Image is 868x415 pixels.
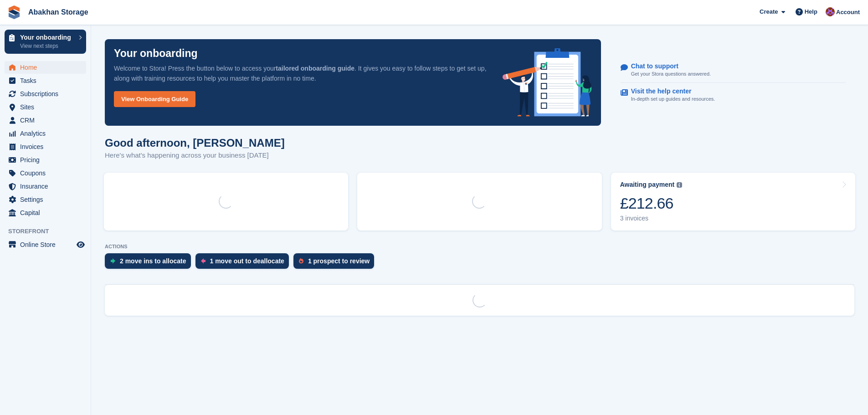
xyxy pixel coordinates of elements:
[210,257,284,265] div: 1 move out to deallocate
[20,193,75,206] span: Settings
[308,257,370,265] div: 1 prospect to review
[20,114,75,127] span: CRM
[20,154,75,166] span: Pricing
[5,114,86,127] a: menu
[20,206,75,219] span: Capital
[5,193,86,206] a: menu
[5,74,86,87] a: menu
[75,239,86,250] a: Preview store
[5,61,86,74] a: menu
[5,101,86,113] a: menu
[5,30,86,54] a: Your onboarding View next steps
[677,182,682,188] img: icon-info-grey-7440780725fd019a000dd9b08b2336e03edf1995a4989e88bcd33f0948082b44.svg
[5,154,86,166] a: menu
[25,5,92,20] a: Abakhan Storage
[760,7,778,16] span: Create
[299,258,303,264] img: prospect-51fa495bee0391a8d652442698ab0144808aea92771e9ea1ae160a38d050c398.svg
[611,173,855,231] a: Awaiting payment £212.66 3 invoices
[5,206,86,219] a: menu
[620,215,683,222] div: 3 invoices
[114,91,195,107] a: View Onboarding Guide
[105,137,285,149] h1: Good afternoon, [PERSON_NAME]
[20,42,74,50] p: View next steps
[5,87,86,100] a: menu
[105,150,285,161] p: Here's what's happening across your business [DATE]
[620,194,683,213] div: £212.66
[105,253,195,273] a: 2 move ins to allocate
[631,87,708,95] p: Visit the help center
[7,5,21,19] img: stora-icon-8386f47178a22dfd0bd8f6a31ec36ba5ce8667c1dd55bd0f319d3a0aa187defe.svg
[631,95,715,103] p: In-depth set up guides and resources.
[826,7,835,16] img: William Abakhan
[20,238,75,251] span: Online Store
[20,127,75,140] span: Analytics
[20,87,75,100] span: Subscriptions
[114,63,488,83] p: Welcome to Stora! Press the button below to access your . It gives you easy to follow steps to ge...
[836,8,860,17] span: Account
[20,34,74,41] p: Your onboarding
[5,167,86,179] a: menu
[114,48,198,59] p: Your onboarding
[631,62,704,70] p: Chat to support
[293,253,379,273] a: 1 prospect to review
[20,167,75,179] span: Coupons
[8,227,91,236] span: Storefront
[5,127,86,140] a: menu
[631,70,711,78] p: Get your Stora questions answered.
[620,181,675,189] div: Awaiting payment
[20,140,75,153] span: Invoices
[5,180,86,193] a: menu
[5,238,86,251] a: menu
[20,61,75,74] span: Home
[621,83,846,108] a: Visit the help center In-depth set up guides and resources.
[20,101,75,113] span: Sites
[805,7,817,16] span: Help
[195,253,293,273] a: 1 move out to deallocate
[120,257,186,265] div: 2 move ins to allocate
[503,48,592,117] img: onboarding-info-6c161a55d2c0e0a8cae90662b2fe09162a5109e8cc188191df67fb4f79e88e88.svg
[20,180,75,193] span: Insurance
[276,65,354,72] strong: tailored onboarding guide
[110,258,115,264] img: move_ins_to_allocate_icon-fdf77a2bb77ea45bf5b3d319d69a93e2d87916cf1d5bf7949dd705db3b84f3ca.svg
[105,244,854,250] p: ACTIONS
[20,74,75,87] span: Tasks
[5,140,86,153] a: menu
[621,58,846,83] a: Chat to support Get your Stora questions answered.
[201,258,205,264] img: move_outs_to_deallocate_icon-f764333ba52eb49d3ac5e1228854f67142a1ed5810a6f6cc68b1a99e826820c5.svg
